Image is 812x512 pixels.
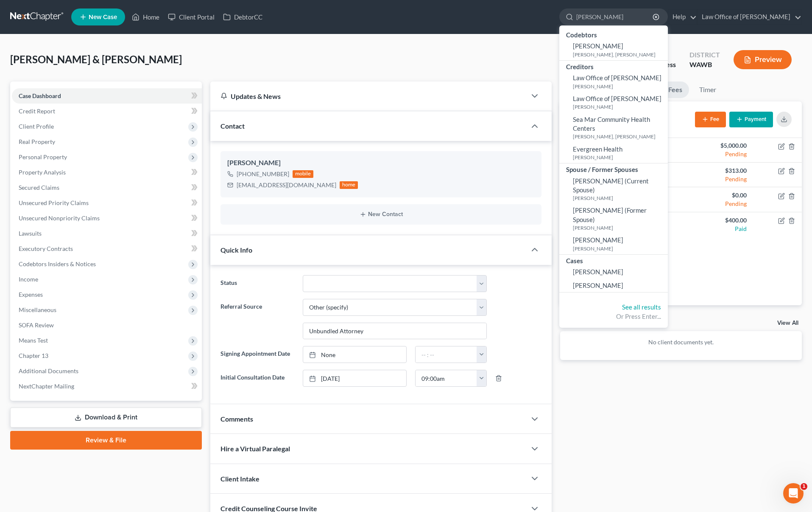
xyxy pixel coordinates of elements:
span: Codebtors Insiders & Notices [19,260,96,267]
a: Fees [661,82,689,98]
span: New Case [89,14,117,20]
small: [PERSON_NAME], [PERSON_NAME] [573,133,666,140]
a: Sea Mar Community Health Centers[PERSON_NAME], [PERSON_NAME] [559,113,668,143]
a: Case Dashboard [12,88,202,104]
span: [PERSON_NAME] (Former Spouse) [573,206,647,223]
span: Evergreen Health [573,145,622,153]
span: [PERSON_NAME] [573,281,623,289]
span: [PERSON_NAME] [573,236,623,244]
div: $0.00 [688,191,747,200]
a: [PERSON_NAME] [559,265,668,279]
a: Help [668,9,697,25]
div: $5,000.00 [688,141,747,150]
small: [PERSON_NAME] [573,194,666,202]
button: Payment [729,112,773,127]
span: Sea Mar Community Health Centers [573,115,650,132]
div: [PERSON_NAME] [227,158,535,168]
div: District [689,50,720,60]
span: Quick Info [220,246,252,254]
span: Law Office of [PERSON_NAME] [573,74,661,82]
span: [PERSON_NAME] (Current Spouse) [573,177,649,194]
label: Referral Source [216,299,299,340]
div: $313.00 [688,166,747,175]
span: NextChapter Mailing [19,383,74,390]
a: [PERSON_NAME] (Former Spouse)[PERSON_NAME] [559,204,668,233]
a: NextChapter Mailing [12,379,202,394]
span: Unsecured Priority Claims [19,199,89,206]
button: Preview [734,50,792,69]
span: Law Office of [PERSON_NAME] [573,95,661,102]
label: Signing Appointment Date [216,346,299,363]
span: Executory Contracts [19,245,73,252]
iframe: Intercom live chat [783,483,804,504]
a: SOFA Review [12,318,202,333]
a: [PERSON_NAME] (Current Spouse)[PERSON_NAME] [559,174,668,204]
span: Comments [220,415,253,423]
a: Unsecured Priority Claims [12,195,202,211]
a: None [303,346,406,363]
div: mobile [293,170,314,178]
small: [PERSON_NAME] [573,154,666,161]
div: [PHONE_NUMBER] [237,170,289,178]
div: Creditors [559,61,668,71]
label: Initial Consultation Date [216,370,299,387]
div: $400.00 [688,216,747,225]
span: [PERSON_NAME] [573,268,623,276]
span: Income [19,276,38,283]
p: No client documents yet. [567,338,795,346]
small: [PERSON_NAME] [573,103,666,110]
a: [PERSON_NAME][PERSON_NAME], [PERSON_NAME] [559,39,668,60]
a: [PERSON_NAME] [559,279,668,292]
span: Contact [220,122,245,130]
a: Property Analysis [12,165,202,180]
a: Evergreen Health[PERSON_NAME] [559,143,668,163]
div: Pending [688,200,747,208]
input: Search by name... [576,9,654,25]
a: View All [777,320,798,326]
small: [PERSON_NAME] [573,224,666,231]
input: -- : -- [416,346,477,363]
small: [PERSON_NAME], [PERSON_NAME] [573,51,666,58]
a: Law Office of [PERSON_NAME][PERSON_NAME] [559,92,668,113]
span: [PERSON_NAME] & [PERSON_NAME] [10,53,182,65]
a: See all results [622,303,661,311]
a: DebtorCC [219,9,267,25]
span: Additional Documents [19,367,78,374]
a: Timer [692,82,723,98]
small: [PERSON_NAME] [573,245,666,252]
a: [DATE] [303,370,406,386]
span: Expenses [19,291,43,298]
div: Updates & News [220,92,516,101]
div: home [340,181,358,189]
button: Fee [695,112,726,127]
span: Lawsuits [19,230,42,237]
button: New Contact [227,211,535,218]
a: Executory Contracts [12,241,202,256]
span: Client Profile [19,123,54,130]
a: Review & File [10,431,202,450]
small: [PERSON_NAME] [573,83,666,90]
span: Means Test [19,337,48,344]
span: Credit Report [19,107,55,115]
div: [EMAIL_ADDRESS][DOMAIN_NAME] [237,181,336,189]
div: Paid [688,225,747,233]
span: 1 [801,483,807,490]
a: Home [128,9,164,25]
a: Unsecured Nonpriority Claims [12,211,202,226]
a: [PERSON_NAME][PERSON_NAME] [559,233,668,254]
div: Codebtors [559,29,668,39]
a: Download & Print [10,408,202,428]
span: SOFA Review [19,321,54,329]
span: Case Dashboard [19,92,61,99]
a: Secured Claims [12,180,202,195]
span: Hire a Virtual Paralegal [220,444,290,453]
label: Status [216,275,299,292]
a: Credit Report [12,104,202,119]
span: Property Analysis [19,169,66,176]
input: -- : -- [416,370,477,386]
span: Secured Claims [19,184,59,191]
a: Lawsuits [12,226,202,241]
span: Unsecured Nonpriority Claims [19,214,100,222]
div: Cases [559,255,668,265]
input: Other Referral Source [303,323,486,339]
